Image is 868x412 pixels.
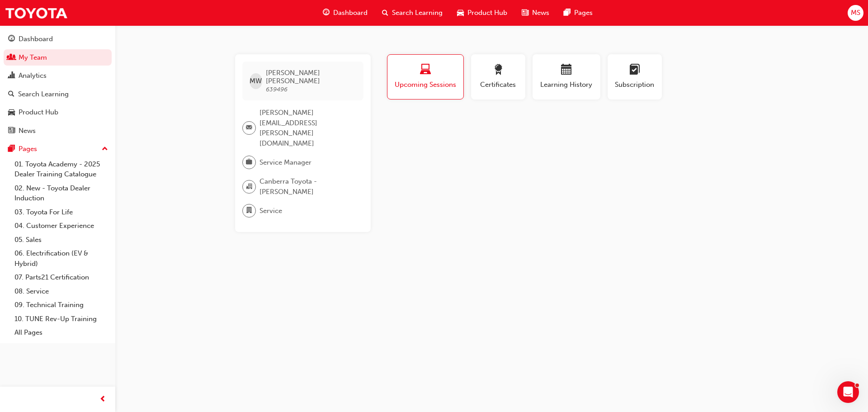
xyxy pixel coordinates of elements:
[99,394,106,405] span: prev-icon
[4,104,112,121] a: Product Hub
[11,326,112,340] a: All Pages
[467,8,507,18] span: Product Hub
[19,126,36,136] div: News
[4,49,112,66] a: My Team
[8,145,15,153] span: pages-icon
[246,205,252,217] span: department-icon
[8,72,15,80] span: chart-icon
[333,8,368,18] span: Dashboard
[614,80,655,90] span: Subscription
[387,54,464,99] button: Upcoming Sessions
[19,34,53,44] div: Dashboard
[11,298,112,312] a: 09. Technical Training
[493,64,504,76] span: award-icon
[19,107,58,118] div: Product Hub
[8,90,14,99] span: search-icon
[102,143,108,155] span: up-icon
[259,176,356,197] span: Canberra Toyota - [PERSON_NAME]
[323,7,330,19] span: guage-icon
[266,85,288,93] span: 639496
[4,29,112,141] button: DashboardMy TeamAnalyticsSearch LearningProduct HubNews
[11,205,112,219] a: 03. Toyota For Life
[8,127,15,135] span: news-icon
[11,312,112,326] a: 10. TUNE Rev-Up Training
[4,67,112,84] a: Analytics
[629,64,640,76] span: learningplan-icon
[18,89,69,99] div: Search Learning
[316,4,375,22] a: guage-iconDashboard
[557,4,600,22] a: pages-iconPages
[4,123,112,139] a: News
[8,54,15,62] span: people-icon
[532,8,549,18] span: News
[564,7,571,19] span: pages-icon
[375,4,450,22] a: search-iconSearch Learning
[561,64,572,76] span: calendar-icon
[11,157,112,181] a: 01. Toyota Academy - 2025 Dealer Training Catalogue
[259,108,356,148] span: [PERSON_NAME][EMAIL_ADDRESS][PERSON_NAME][DOMAIN_NAME]
[5,3,68,23] img: Trak
[19,144,37,154] div: Pages
[250,76,262,86] span: MW
[259,206,282,216] span: Service
[533,54,600,99] button: Learning History
[246,181,252,193] span: organisation-icon
[848,5,863,21] button: MS
[246,156,252,168] span: briefcase-icon
[11,181,112,205] a: 02. New - Toyota Dealer Induction
[4,86,112,103] a: Search Learning
[382,7,388,19] span: search-icon
[4,141,112,157] button: Pages
[19,71,47,81] div: Analytics
[478,80,519,90] span: Certificates
[457,7,464,19] span: car-icon
[522,7,528,19] span: news-icon
[11,284,112,298] a: 08. Service
[11,233,112,247] a: 05. Sales
[266,69,356,85] span: [PERSON_NAME] [PERSON_NAME]
[394,80,457,90] span: Upcoming Sessions
[4,31,112,47] a: Dashboard
[259,157,311,168] span: Service Manager
[11,270,112,284] a: 07. Parts21 Certification
[392,8,443,18] span: Search Learning
[574,8,593,18] span: Pages
[837,381,859,403] iframe: Intercom live chat
[420,64,431,76] span: laptop-icon
[539,80,594,90] span: Learning History
[608,54,662,99] button: Subscription
[11,246,112,270] a: 06. Electrification (EV & Hybrid)
[11,219,112,233] a: 04. Customer Experience
[514,4,557,22] a: news-iconNews
[246,122,252,134] span: email-icon
[8,109,15,117] span: car-icon
[450,4,514,22] a: car-iconProduct Hub
[851,8,860,18] span: MS
[8,35,15,43] span: guage-icon
[471,54,525,99] button: Certificates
